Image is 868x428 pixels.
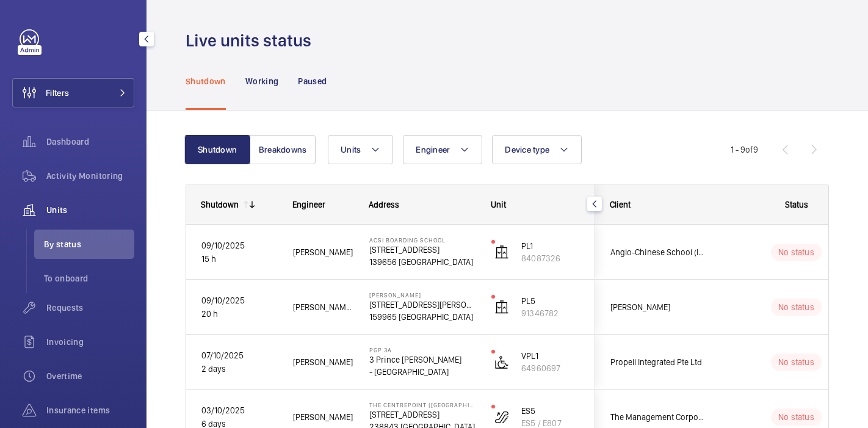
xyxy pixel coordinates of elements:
span: [PERSON_NAME] A. [293,300,353,314]
span: Units [46,204,134,216]
span: Address [369,200,399,209]
span: Status [785,200,808,209]
span: Propell Integrated Pte Ltd [610,355,704,369]
img: platform_lift.svg [494,355,509,369]
p: [STREET_ADDRESS][PERSON_NAME] [369,299,476,311]
span: Insurance items [46,404,134,416]
p: 3 Prince [PERSON_NAME] [369,354,476,366]
span: Anglo-Chinese School (Independent) [610,245,704,259]
span: To onboard [44,272,134,285]
p: PL5 [521,295,580,307]
span: [PERSON_NAME] [293,245,353,259]
p: 07/10/2025 [201,349,277,362]
p: 09/10/2025 [201,294,277,307]
div: Unit [491,200,580,209]
button: Device type [492,135,582,164]
p: 64960697 [521,362,580,374]
p: 84087326 [521,252,580,264]
span: Device type [505,145,549,154]
span: [PERSON_NAME] [293,410,353,424]
span: Requests [46,302,134,314]
p: Working [245,75,278,87]
img: escalator.svg [494,410,509,424]
p: VPL1 [521,350,580,362]
p: [STREET_ADDRESS] [369,408,476,421]
span: By status [44,238,134,250]
span: [PERSON_NAME] [610,300,704,314]
button: Units [328,135,393,164]
p: Paused [298,75,327,87]
img: elevator.svg [494,300,509,314]
span: Engineer [292,200,325,209]
p: 09/10/2025 [201,239,277,252]
h1: Live units status [186,29,319,52]
span: Client [610,200,631,209]
p: 91346782 [521,307,580,319]
p: [STREET_ADDRESS] [369,244,476,256]
p: 2 days [201,362,277,375]
p: 159965 [GEOGRAPHIC_DATA] [369,311,476,323]
p: The Centrepoint ([GEOGRAPHIC_DATA]) [369,401,476,408]
p: 03/10/2025 [201,404,277,417]
p: PGP 3A [369,346,476,354]
span: Dashboard [46,136,134,148]
p: PL1 [521,240,580,252]
span: The Management Corporation Strata Title Plan No. 1298 [610,410,704,424]
p: Shutdown [186,75,226,87]
p: 20 h [201,307,277,321]
p: No status [778,411,814,423]
button: Breakdowns [250,135,316,164]
button: Engineer [403,135,482,164]
span: of [745,145,753,154]
p: [PERSON_NAME] [369,291,476,299]
span: Units [341,145,361,154]
span: [PERSON_NAME] [293,355,353,369]
span: Invoicing [46,336,134,348]
p: No status [778,301,814,313]
span: Overtime [46,370,134,382]
div: Shutdown [201,200,239,209]
button: Filters [12,78,134,107]
span: Activity Monitoring [46,170,134,182]
span: Engineer [416,145,450,154]
p: ES5 [521,405,580,417]
button: Shutdown [184,135,250,164]
span: 1 - 9 9 [731,145,758,154]
span: Filters [46,87,69,99]
p: No status [778,246,814,258]
p: No status [778,356,814,368]
img: elevator.svg [494,245,509,259]
p: - [GEOGRAPHIC_DATA] [369,366,476,378]
p: ACSI Boarding School [369,236,476,244]
p: 15 h [201,252,277,266]
p: 139656 [GEOGRAPHIC_DATA] [369,256,476,268]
